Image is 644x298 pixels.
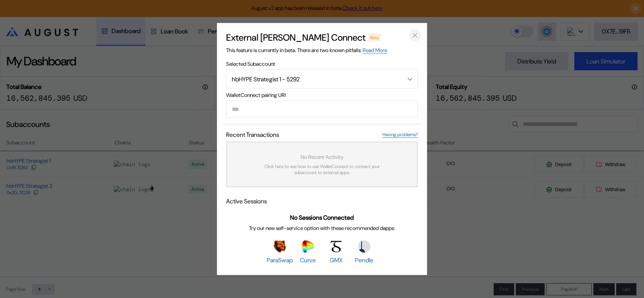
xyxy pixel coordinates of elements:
span: Active Sessions [226,197,267,205]
a: ParaSwapParaSwap [267,240,293,264]
a: Having problems? [383,132,418,138]
h2: External [PERSON_NAME] Connect [226,32,365,43]
button: Open menu [226,70,418,89]
button: close modal [409,29,421,41]
a: GMXGMX [323,240,349,264]
span: GMX [330,256,343,264]
span: This feature is currently in beta. There are two known pitfalls: [226,47,387,54]
img: Pendle [358,240,370,252]
span: Try our new self-service option with these recommended dapps: [249,224,395,231]
span: Curve [300,256,316,264]
span: No Sessions Connected [290,213,354,221]
span: Pendle [355,256,373,264]
img: GMX [330,240,342,252]
span: Recent Transactions [226,131,279,139]
span: Selected Subaccount [226,60,418,67]
span: ParaSwap [267,256,293,264]
img: ParaSwap [274,240,286,252]
a: Read More [363,47,387,54]
div: Beta [368,33,381,41]
div: hbHYPE Strategist 1 - 5292 [232,75,392,83]
span: No Recent Activity [301,154,343,160]
a: CurveCurve [295,240,321,264]
a: No Recent ActivityClick here to see how to use WalletConnect to connect your subaccount to extern... [226,142,418,187]
span: Click here to see how to use WalletConnect to connect your subaccount to external apps. [257,163,387,176]
span: WalletConnect pairing URI [226,92,418,98]
a: PendlePendle [351,240,377,264]
img: Curve [302,240,314,252]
